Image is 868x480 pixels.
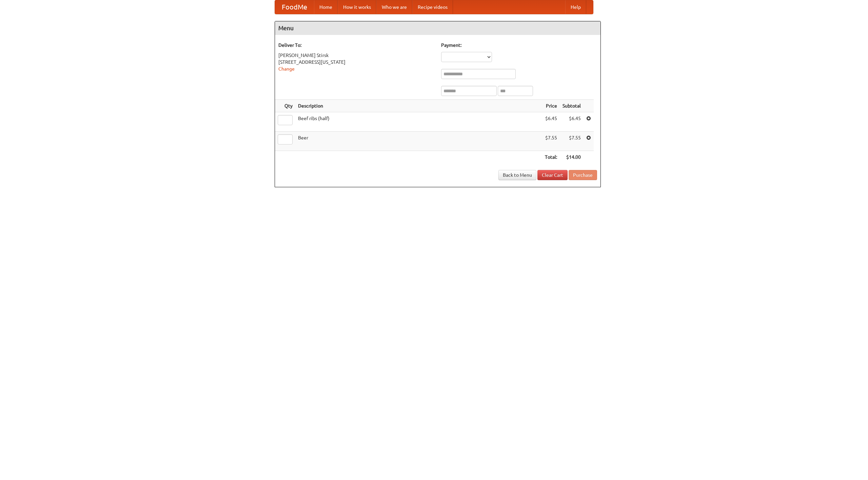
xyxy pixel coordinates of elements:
th: Subtotal [560,100,584,112]
a: Back to Menu [498,170,536,180]
button: Purchase [569,170,597,180]
a: Clear Cart [537,170,568,180]
td: $7.55 [542,132,560,151]
td: Beef ribs (half) [295,112,542,132]
h4: Menu [275,21,600,35]
a: Home [314,0,338,14]
a: Help [565,0,586,14]
th: Total: [542,151,560,164]
a: How it works [338,0,376,14]
h5: Payment: [441,42,597,49]
td: Beer [295,132,542,151]
h5: Deliver To: [278,42,434,49]
a: Change [278,66,295,72]
a: FoodMe [275,0,314,14]
div: [PERSON_NAME] Stirsk [278,52,434,59]
td: $7.55 [560,132,584,151]
th: Qty [275,100,295,112]
th: Price [542,100,560,112]
a: Recipe videos [412,0,453,14]
td: $6.45 [542,112,560,132]
th: $14.00 [560,151,584,164]
a: Who we are [376,0,412,14]
th: Description [295,100,542,112]
td: $6.45 [560,112,584,132]
div: [STREET_ADDRESS][US_STATE] [278,59,434,65]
